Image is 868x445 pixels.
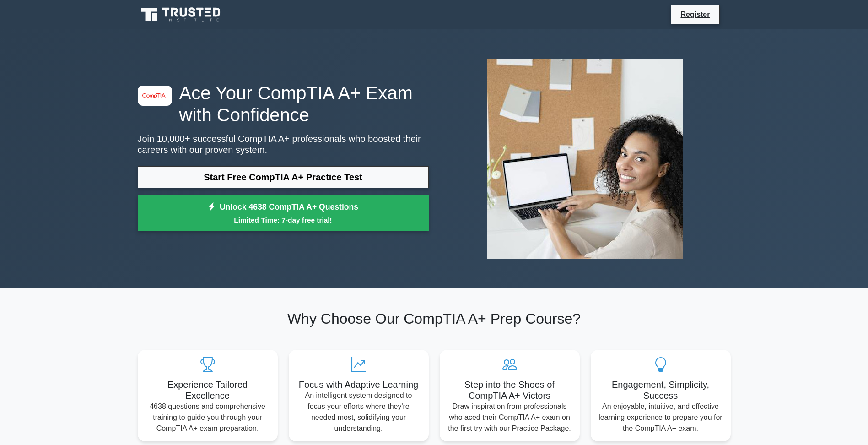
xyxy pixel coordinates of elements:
h5: Step into the Shoes of CompTIA A+ Victors [447,379,572,401]
p: An enjoyable, intuitive, and effective learning experience to prepare you for the CompTIA A+ exam. [598,401,723,434]
h5: Engagement, Simplicity, Success [598,379,723,401]
p: Draw inspiration from professionals who aced their CompTIA A+ exam on the first try with our Prac... [447,401,572,434]
small: Limited Time: 7-day free trial! [149,215,417,225]
a: Unlock 4638 CompTIA A+ QuestionsLimited Time: 7-day free trial! [138,195,429,232]
h5: Focus with Adaptive Learning [296,379,421,390]
h2: Why Choose Our CompTIA A+ Prep Course? [138,310,731,327]
h5: Experience Tailored Excellence [145,379,270,401]
p: An intelligent system designed to focus your efforts where they're needed most, solidifying your ... [296,390,421,434]
a: Register [675,9,715,20]
h1: Ace Your CompTIA A+ Exam with Confidence [138,82,429,126]
a: Start Free CompTIA A+ Practice Test [138,166,429,188]
p: Join 10,000+ successful CompTIA A+ professionals who boosted their careers with our proven system. [138,133,429,155]
p: 4638 questions and comprehensive training to guide you through your CompTIA A+ exam preparation. [145,401,270,434]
